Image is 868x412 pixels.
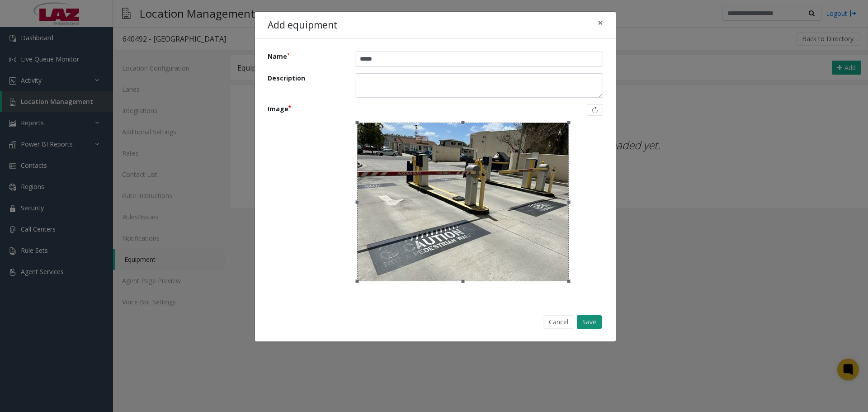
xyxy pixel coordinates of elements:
label: Image [261,104,348,280]
label: Description [261,73,348,95]
h4: Add equipment [268,18,338,33]
button: Close [591,12,609,34]
button: Cancel [543,315,574,329]
label: Name [261,52,348,64]
img: rotate [591,106,599,114]
span: × [598,16,603,29]
button: Save [577,315,602,329]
